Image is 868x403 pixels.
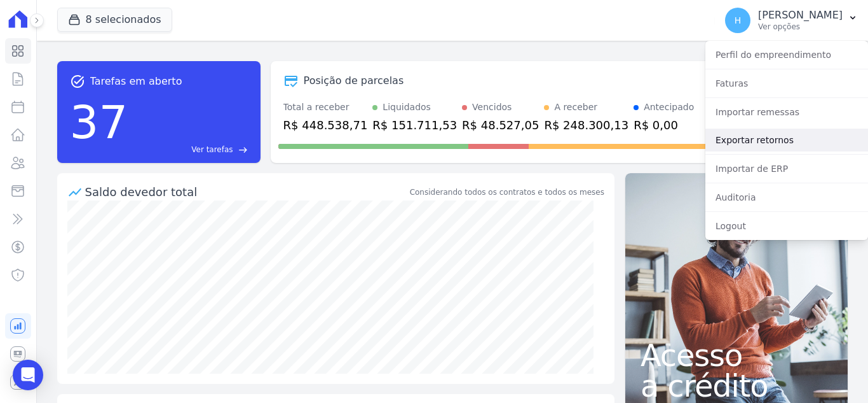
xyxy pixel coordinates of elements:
[544,117,628,134] div: R$ 248.300,13
[238,145,248,155] span: east
[191,144,233,155] span: Ver tarefas
[70,74,85,89] span: task_alt
[85,183,407,201] div: Saldo devedor total
[133,144,247,155] a: Ver tarefas east
[705,43,868,66] a: Perfil do empreendimento
[705,72,868,95] a: Faturas
[705,129,868,152] a: Exportar retornos
[383,101,431,114] div: Liquidados
[705,215,868,237] a: Logout
[304,73,404,88] div: Posição de parcelas
[372,117,457,134] div: R$ 151.711,53
[634,117,694,134] div: R$ 0,00
[641,340,832,371] span: Acesso
[735,16,742,25] span: H
[554,101,597,114] div: A receber
[641,371,832,401] span: a crédito
[472,101,512,114] div: Vencidos
[758,9,843,22] p: [PERSON_NAME]
[715,3,868,38] button: H [PERSON_NAME] Ver opções
[705,101,868,124] a: Importar remessas
[410,187,604,198] div: Considerando todos os contratos e todos os meses
[283,117,368,134] div: R$ 448.538,71
[705,186,868,209] a: Auditoria
[283,101,368,114] div: Total a receber
[13,360,43,390] div: Open Intercom Messenger
[70,89,128,155] div: 37
[90,74,182,89] span: Tarefas em aberto
[462,117,539,134] div: R$ 48.527,05
[758,22,843,32] p: Ver opções
[705,157,868,180] a: Importar de ERP
[644,101,694,114] div: Antecipado
[57,8,172,32] button: 8 selecionados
